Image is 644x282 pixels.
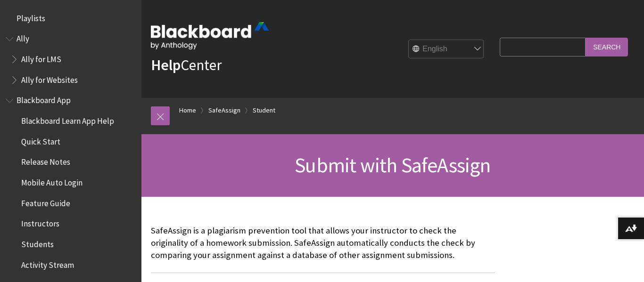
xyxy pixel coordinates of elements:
[17,93,71,105] span: Blackboard App
[6,10,136,26] nav: Book outline for Playlists
[21,154,70,167] span: Release Notes
[151,22,269,49] img: Blackboard by Anthology
[6,31,136,88] nav: Book outline for Anthology Ally Help
[586,38,628,56] input: Search
[21,72,78,85] span: Ally for Websites
[21,216,59,229] span: Instructors
[151,56,181,74] strong: Help
[21,257,74,270] span: Activity Stream
[21,195,70,208] span: Feature Guide
[208,105,240,116] a: SafeAssign
[409,40,484,59] select: Site Language Selector
[21,236,54,249] span: Students
[21,51,61,64] span: Ally for LMS
[151,56,222,74] a: HelpCenter
[151,225,495,262] p: SafeAssign is a plagiarism prevention tool that allows your instructor to check the originality o...
[179,105,196,116] a: Home
[21,134,60,146] span: Quick Start
[21,113,114,126] span: Blackboard Learn App Help
[17,10,45,23] span: Playlists
[21,175,83,187] span: Mobile Auto Login
[253,105,275,116] a: Student
[295,152,490,178] span: Submit with SafeAssign
[17,31,29,44] span: Ally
